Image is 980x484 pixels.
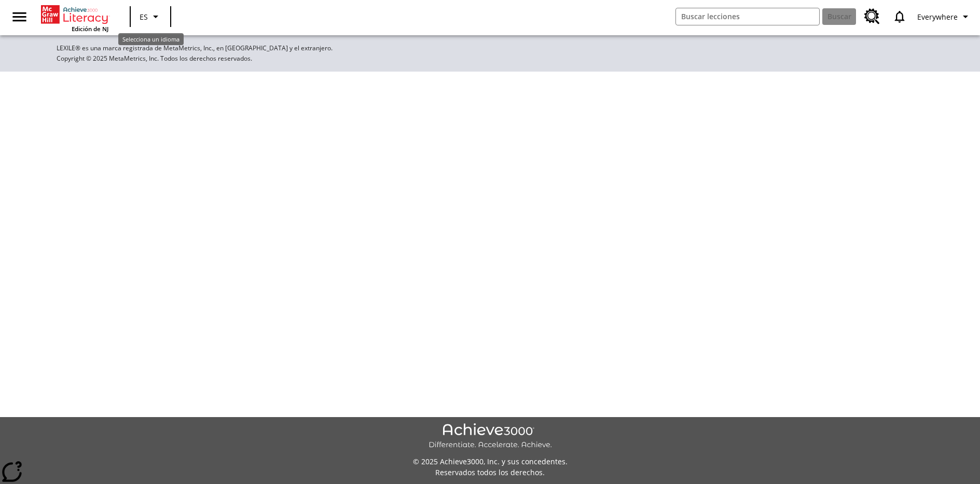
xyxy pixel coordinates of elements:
p: LEXILE® es una marca registrada de MetaMetrics, Inc., en [GEOGRAPHIC_DATA] y el extranjero. [57,43,923,53]
button: Lenguaje: ES, Selecciona un idioma [134,7,167,26]
div: Portada [41,3,108,33]
img: Achieve3000 Differentiate Accelerate Achieve [429,423,552,450]
a: Notificaciones [886,3,913,30]
span: Edición de NJ [72,25,108,33]
button: Abrir el menú lateral [4,2,35,32]
span: ES [140,11,148,22]
input: Buscar campo [676,8,819,25]
span: Everywhere [917,11,958,22]
span: Copyright © 2025 MetaMetrics, Inc. Todos los derechos reservados. [57,54,252,63]
div: Selecciona un idioma [118,33,184,45]
a: Centro de recursos, Se abrirá en una pestaña nueva. [858,3,886,31]
button: Perfil/Configuración [913,7,976,26]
